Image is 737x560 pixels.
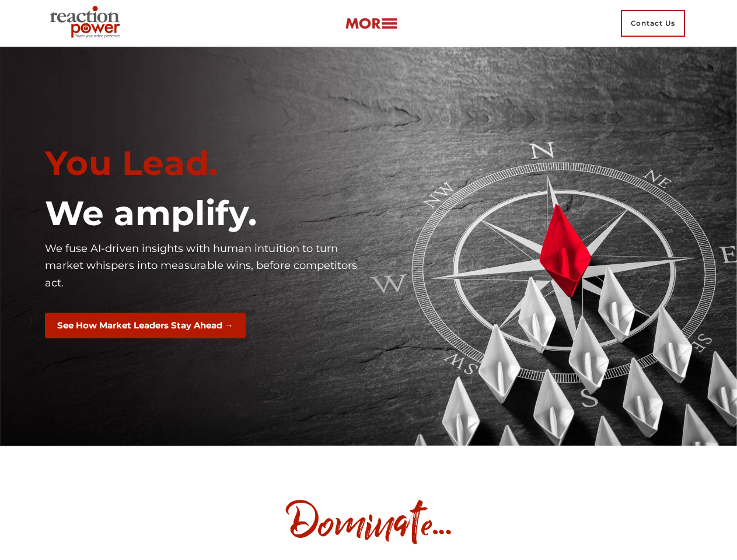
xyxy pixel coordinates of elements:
[621,10,685,37] span: Contact Us
[45,240,360,292] p: We fuse AI-driven insights with human intuition to turn market whispers into measurable wins, bef...
[45,2,130,44] img: Executive Branding | Personal Branding Agency
[345,17,397,30] img: more-btn.png
[281,496,456,548] img: Dominate image
[45,193,360,235] h1: We amplify.
[45,318,246,331] a: See How Market Leaders Stay Ahead →
[45,313,246,339] button: See How Market Leaders Stay Ahead →
[45,142,218,184] span: You Lead.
